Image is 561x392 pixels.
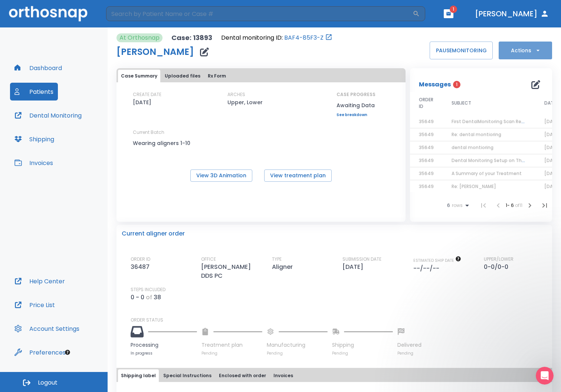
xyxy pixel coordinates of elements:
div: Send us a messageWe typically reply in a few minutes [7,100,141,128]
p: --/--/-- [413,264,442,273]
span: 35649 [419,157,434,164]
button: Shipping label [118,369,159,382]
iframe: Intercom live chat [536,367,554,385]
button: PAUSEMONITORING [430,42,493,59]
p: At Orthosnap [119,33,160,42]
button: Search for help [11,135,138,150]
span: 35649 [419,144,434,151]
p: OFFICE [201,256,216,263]
span: Dental Monitoring Setup on The Delivery Day [452,157,554,164]
a: Price List [10,296,59,314]
span: 35649 [419,183,434,190]
span: Messages [62,250,87,255]
span: SUBJECT [452,100,471,106]
button: Uploaded files [162,70,203,82]
span: 1 - 6 [506,202,515,208]
div: Close [128,12,141,25]
div: Orthosnap Package Pricing [11,167,138,180]
button: Patients [10,83,58,101]
p: Treatment plan [201,341,262,349]
p: Shipping [332,341,393,349]
p: Case: 13893 [171,33,212,42]
div: Tooltip anchor [64,349,71,356]
div: 🦷 Orthosnap Pricing Explained [15,156,124,164]
p: Upper, Lower [227,98,263,107]
button: Help Center [10,272,69,290]
div: tabs [118,70,404,82]
span: Home [16,250,33,255]
span: 6 [447,203,450,208]
p: Aligner [272,263,296,271]
div: Dental Monitoring Instructions for Patients [11,194,138,215]
a: Invoices [10,154,58,172]
button: Actions [499,42,552,59]
button: Invoices [270,369,296,382]
h1: [PERSON_NAME] [117,47,194,56]
span: [DATE] [544,131,560,138]
p: Hi [PERSON_NAME] [15,53,134,65]
div: We typically reply in a few minutes [15,114,124,122]
span: rows [450,203,463,208]
div: Orthosnap Package Pricing [15,169,124,177]
p: Messages [419,80,451,89]
span: [DATE] [544,157,560,164]
img: logo [15,16,58,24]
button: Dashboard [10,59,66,77]
p: Manufacturing [267,341,328,349]
p: [PERSON_NAME] DDS PC [201,263,264,280]
span: Re: [PERSON_NAME] [452,183,496,190]
button: Help [99,231,148,261]
button: Dental Monitoring [10,106,86,124]
span: Search for help [15,139,60,146]
button: Enclosed with order [216,369,269,382]
button: Account Settings [10,320,84,337]
button: Preferences [10,343,70,361]
p: ORDER ID [131,256,150,263]
p: ARCHES [227,91,245,98]
p: 0-0/0-0 [484,263,511,271]
p: STEPS INCLUDED [131,286,165,293]
button: [PERSON_NAME] [472,7,552,20]
span: of 11 [515,202,522,208]
div: Send us a message [15,106,124,114]
p: 38 [154,293,161,302]
p: Delivered [397,341,421,349]
p: Pending [397,350,421,356]
p: Awaiting Data [337,101,375,110]
button: Messages [49,231,99,261]
button: Shipping [10,130,59,148]
button: Rx Form [205,70,229,82]
p: Dental monitoring ID: [221,33,283,42]
p: Pending [332,350,393,356]
p: Current aligner order [122,229,185,238]
p: How can we help you? [15,65,134,90]
p: 0 - 0 [131,293,144,302]
span: Re: dental montioring [452,131,501,138]
p: Pending [267,350,328,356]
img: Profile image for Michael [87,12,102,27]
p: Processing [131,341,197,349]
p: UPPER/LOWER [484,256,514,263]
p: In progress [131,350,197,356]
span: The date will be available after approving treatment plan [413,258,461,263]
input: Search by Patient Name or Case # [106,6,413,21]
p: CASE PROGRESS [337,91,375,98]
span: 35649 [419,118,434,125]
span: DATE [544,100,556,106]
p: [DATE] [133,98,151,107]
a: See breakdown [337,113,375,117]
img: Profile image for Mohammed [73,12,88,27]
button: Special Instructions [160,369,214,382]
p: TYPE [272,256,282,263]
div: Dental Monitoring Instructions for Patients [15,197,124,213]
p: ORDER STATUS [131,317,547,323]
img: Profile image for Ma [101,12,116,27]
span: 35649 [419,131,434,138]
p: Current Batch [133,129,200,136]
div: How To Submit a New Case [15,183,124,191]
